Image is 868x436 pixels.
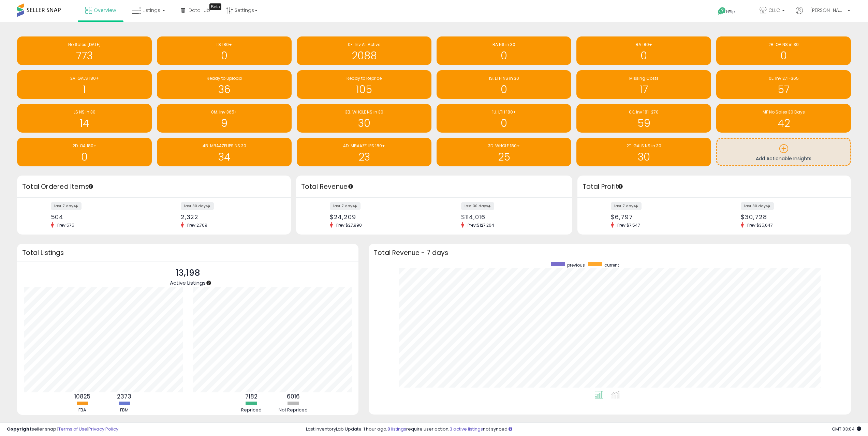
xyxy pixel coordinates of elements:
span: MF No Sales 30 Days [763,109,805,115]
h1: 0 [720,50,848,61]
span: RA NS in 30 [492,42,515,47]
a: 2B. OA NS in 30 0 [716,36,851,65]
span: 2D. OA 180+ [73,143,97,149]
a: Ready to Reprice 105 [297,70,431,99]
a: Help [712,2,749,22]
a: 0F. Inv All Active 2088 [297,36,431,65]
a: 8 listings [387,426,406,432]
h3: Total Revenue - 7 days [374,250,846,255]
div: Repriced [231,407,272,414]
span: Active Listings [170,279,206,286]
h1: 17 [580,84,708,95]
span: CLLC [768,7,780,14]
div: 504 [51,213,149,221]
a: RA NS in 30 0 [437,36,571,65]
a: 0K. Inv 181-270 59 [576,104,711,133]
span: Listings [143,7,160,14]
span: 4D. MBAAZFLIPS 180+ [343,143,385,149]
a: No Sales [DATE] 773 [17,36,152,65]
div: FBA [62,407,103,414]
h1: 0 [440,84,568,95]
span: previous [567,262,585,268]
span: LS 180+ [217,42,232,47]
p: 13,198 [170,267,206,280]
span: Add Actionable Insights [756,155,811,162]
h1: 59 [580,118,708,129]
span: Prev: $127,264 [464,222,498,228]
label: last 30 days [461,202,494,210]
span: 2025-08-16 03:04 GMT [832,426,861,432]
div: seller snap | | [7,426,118,433]
h1: 30 [300,118,428,129]
h1: 0 [20,151,148,163]
h1: 34 [160,151,288,163]
div: Tooltip anchor [348,183,354,190]
span: Prev: 575 [54,222,78,228]
a: 1U. LTH 180+ 0 [437,104,571,133]
span: 3B. WHOLE NS in 30 [345,109,383,115]
span: Prev: 2,709 [184,222,211,228]
h1: 0 [580,50,708,61]
strong: Copyright [7,426,32,432]
div: 2,322 [181,213,279,221]
span: Missing Costs [629,75,659,81]
a: LS 180+ 0 [157,36,292,65]
h1: 9 [160,118,288,129]
h1: 36 [160,84,288,95]
a: Terms of Use [58,426,87,432]
label: last 7 days [51,202,82,210]
a: RA 180+ 0 [576,36,711,65]
h3: Total Ordered Items [22,182,286,192]
span: 0L. Inv 271-365 [769,75,799,81]
a: 3 active listings [450,426,483,432]
h3: Total Profit [583,182,846,192]
span: 1U. LTH 180+ [492,109,516,115]
a: 2D. OA 180+ 0 [17,138,152,166]
h1: 42 [720,118,848,129]
a: 4D. MBAAZFLIPS 180+ 23 [297,138,431,166]
h1: 2088 [300,50,428,61]
a: 3D. WHOLE 180+ 25 [437,138,571,166]
h1: 23 [300,151,428,163]
span: RA 180+ [636,42,652,47]
a: 0M. Inv 365+ 9 [157,104,292,133]
span: Hi [PERSON_NAME] [805,7,845,14]
span: Prev: $7,547 [614,222,644,228]
span: Prev: $35,647 [744,222,776,228]
label: last 7 days [611,202,642,210]
span: 2B. OA NS in 30 [768,42,799,47]
span: 4B. MBAAZFLIPS NS 30 [203,143,246,149]
h1: 0 [160,50,288,61]
a: 3B. WHOLE NS in 30 30 [297,104,431,133]
div: Last InventoryLab Update: 1 hour ago, require user action, not synced. [306,426,861,433]
a: 1S. LTH NS in 30 0 [437,70,571,99]
label: last 30 days [741,202,774,210]
h3: Total Revenue [301,182,567,192]
h1: 773 [20,50,148,61]
span: Ready to Reprice [347,75,382,81]
div: $6,797 [611,213,709,221]
span: No Sales [DATE] [68,42,101,47]
a: 2V. GALS 180+ 1 [17,70,152,99]
h1: 105 [300,84,428,95]
a: Privacy Policy [88,426,118,432]
span: 2T. GALS NS in 30 [627,143,661,149]
h1: 25 [440,151,568,163]
i: Click here to read more about un-synced listings. [509,427,512,431]
span: Help [726,9,735,15]
b: 6016 [287,392,300,401]
span: Prev: $27,990 [333,222,365,228]
h1: 0 [440,50,568,61]
span: current [604,262,619,268]
a: Missing Costs 17 [576,70,711,99]
span: DataHub [189,7,210,14]
div: FBM [104,407,145,414]
span: 3D. WHOLE 180+ [488,143,520,149]
label: last 7 days [330,202,361,210]
h1: 1 [20,84,148,95]
a: Hi [PERSON_NAME] [796,7,850,22]
a: 0L. Inv 271-365 57 [716,70,851,99]
span: 0K. Inv 181-270 [629,109,659,115]
b: 7182 [245,392,258,401]
a: Ready to Upload 36 [157,70,292,99]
